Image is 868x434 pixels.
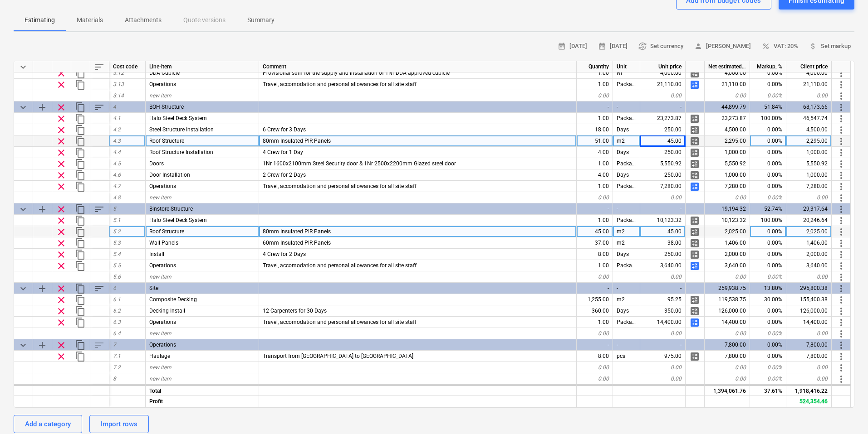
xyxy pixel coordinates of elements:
div: - [613,339,640,351]
div: 0.00 [705,192,750,203]
div: 7,800.00 [705,351,750,362]
span: Remove row [56,79,67,90]
div: 52.74% [750,203,786,215]
div: 13.80% [750,283,786,294]
div: Package [613,215,640,226]
div: Quantity [577,61,613,72]
span: Manage detailed breakdown for the row [689,68,700,79]
div: 68,173.66 [786,101,832,113]
div: 38.00 [640,237,686,249]
span: Remove row [56,102,67,113]
div: 0.00% [750,305,786,317]
div: 0.00% [750,260,786,271]
span: Remove row [56,204,67,215]
div: Net estimated cost [705,61,750,72]
div: - [640,101,686,113]
span: [DATE] [598,41,628,52]
span: Duplicate row [75,181,86,192]
span: Manage detailed breakdown for the row [689,260,700,271]
div: 0.00% [750,124,786,135]
div: m2 [613,226,640,237]
div: Package [613,79,640,90]
div: Package [613,181,640,192]
div: 1.00 [577,181,613,192]
div: 0.00% [750,158,786,169]
span: Duplicate category [75,283,86,294]
div: 45.00 [640,135,686,147]
span: Remove row [56,125,67,135]
span: Set currency [638,41,683,52]
p: Summary [247,15,275,25]
div: 1.00 [577,260,613,271]
div: 295,800.38 [786,283,832,294]
button: [PERSON_NAME] [691,39,755,53]
span: Duplicate row [75,227,86,237]
div: 0.00% [750,68,786,79]
div: - [577,203,613,215]
div: - [613,101,640,113]
span: Remove row [56,317,67,328]
div: 0.00 [577,373,613,385]
div: 3,640.00 [786,260,832,271]
span: More actions [836,147,847,158]
div: 8.00 [577,249,613,260]
span: Remove row [56,227,67,237]
div: 0.00% [750,169,786,181]
div: 0.00% [750,362,786,373]
div: 126,000.00 [705,305,750,317]
span: Manage detailed breakdown for the row [689,306,700,317]
div: 1,255.00 [577,294,613,305]
span: More actions [836,294,847,305]
div: 10,123.32 [640,215,686,226]
div: 1,000.00 [705,147,750,158]
div: 7,800.00 [786,351,832,362]
div: 250.00 [640,147,686,158]
div: 100.00% [750,113,786,124]
div: Markup, % [750,61,786,72]
span: More actions [836,79,847,90]
div: - [640,283,686,294]
div: 1.00 [577,79,613,90]
span: Duplicate row [75,170,86,181]
span: Duplicate row [75,125,86,135]
div: 0.00 [705,328,750,339]
span: Manage detailed breakdown for the row [689,294,700,305]
span: Collapse category [18,204,29,215]
div: - [577,101,613,113]
div: - [613,203,640,215]
div: Days [613,249,640,260]
div: 0.00% [750,351,786,362]
span: More actions [836,238,847,249]
div: 4,000.00 [786,68,832,79]
div: 23,273.87 [640,113,686,124]
div: 2,000.00 [786,249,832,260]
div: 7,800.00 [786,339,832,351]
div: 975.00 [640,351,686,362]
div: 2,025.00 [786,226,832,237]
span: Sort rows within table [94,62,105,72]
div: 2,295.00 [705,135,750,147]
div: 0.00% [750,317,786,328]
div: 21,110.00 [640,79,686,90]
span: Remove row [56,68,67,79]
div: 4.00 [577,147,613,158]
span: More actions [836,283,847,294]
span: person [694,42,702,50]
span: Collapse all categories [18,62,29,72]
div: m2 [613,135,640,147]
div: 250.00 [640,249,686,260]
span: Duplicate row [75,79,86,90]
span: More actions [836,113,847,124]
div: 0.00% [750,135,786,147]
div: 0.00 [786,362,832,373]
span: More actions [836,306,847,317]
div: 51.00 [577,135,613,147]
div: 8.00 [577,351,613,362]
div: 1,000.00 [786,169,832,181]
div: Client price [786,61,832,72]
div: 5,550.92 [640,158,686,169]
div: Package [613,113,640,124]
span: Manage detailed breakdown for the row [689,113,700,124]
div: 45.00 [640,226,686,237]
span: calendar_month [558,42,566,50]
